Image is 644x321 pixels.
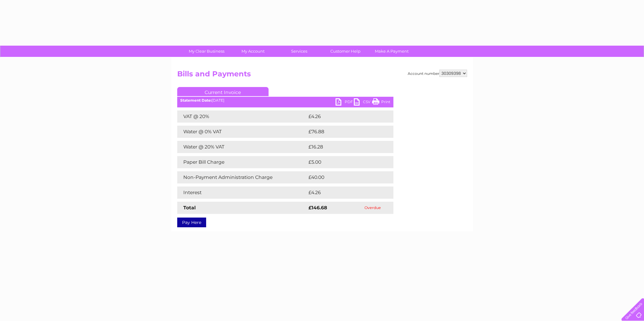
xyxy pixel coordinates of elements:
[177,171,307,183] td: Non-Payment Administration Charge
[181,46,232,57] a: My Clear Business
[408,70,467,77] div: Account number
[320,46,371,57] a: Customer Help
[352,202,393,214] td: Overdue
[177,156,307,168] td: Paper Bill Charge
[307,156,379,168] td: £5.00
[177,110,307,123] td: VAT @ 20%
[308,205,327,211] strong: £146.68
[177,98,393,103] div: [DATE]
[228,46,278,57] a: My Account
[307,126,382,138] td: £76.88
[307,110,379,123] td: £4.26
[177,141,307,153] td: Water @ 20% VAT
[177,218,206,227] a: Pay Here
[354,98,372,107] a: CSV
[367,46,417,57] a: Make A Payment
[336,98,354,107] a: PDF
[177,126,307,138] td: Water @ 0% VAT
[177,187,307,199] td: Interest
[372,98,390,107] a: Print
[307,187,379,199] td: £4.26
[274,46,324,57] a: Services
[183,205,196,211] strong: Total
[177,87,269,96] a: Current Invoice
[307,171,382,183] td: £40.00
[307,141,381,153] td: £16.28
[180,98,212,103] b: Statement Date:
[177,70,467,81] h2: Bills and Payments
